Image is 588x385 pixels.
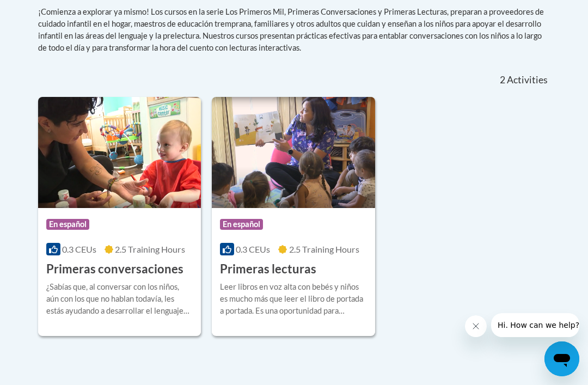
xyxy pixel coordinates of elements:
img: Course Logo [212,97,375,208]
img: Course Logo [38,97,201,208]
span: En español [220,219,263,230]
span: 2 [500,74,505,86]
span: 0.3 CEUs [236,244,270,254]
span: 0.3 CEUs [62,244,96,254]
span: Activities [507,74,548,86]
a: Course LogoEn español0.3 CEUs2.5 Training Hours Primeras lecturasLeer libros en voz alta con bebé... [212,97,375,337]
div: Leer libros en voz alta con bebés y niños es mucho más que leer el libro de portada a portada. Es... [220,281,366,317]
h3: Primeras conversaciones [46,261,183,278]
iframe: Botón para iniciar la ventana de mensajería [544,341,579,376]
iframe: Mensaje de la compañía [491,313,579,337]
a: Course LogoEn español0.3 CEUs2.5 Training Hours Primeras conversaciones¿Sabías que, al conversar ... [38,97,201,337]
span: 2.5 Training Hours [115,244,185,254]
span: En español [46,219,89,230]
div: ¿Sabías que, al conversar con los niños, aún con los que no hablan todavía, les estás ayudando a ... [46,281,193,317]
iframe: Cerrar mensaje [465,315,487,337]
p: ¡Comienza a explorar ya mismo! Los cursos en la serie Los Primeros Mil, Primeras Conversaciones y... [38,6,550,54]
span: 2.5 Training Hours [289,244,359,254]
h3: Primeras lecturas [220,261,316,278]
